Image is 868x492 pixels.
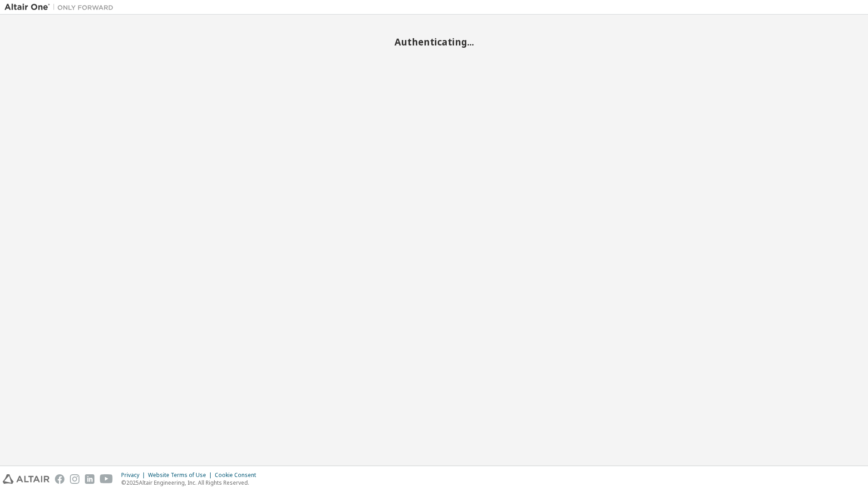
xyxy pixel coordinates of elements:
div: Cookie Consent [215,472,261,479]
img: instagram.svg [70,474,79,484]
img: facebook.svg [55,474,64,484]
img: Altair One [5,3,118,12]
h2: Authenticating... [5,36,863,48]
img: youtube.svg [100,474,113,484]
div: Privacy [121,472,148,479]
div: Website Terms of Use [148,472,215,479]
img: altair_logo.svg [3,474,49,484]
img: linkedin.svg [85,474,94,484]
p: © 2025 Altair Engineering, Inc. All Rights Reserved. [121,479,261,487]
